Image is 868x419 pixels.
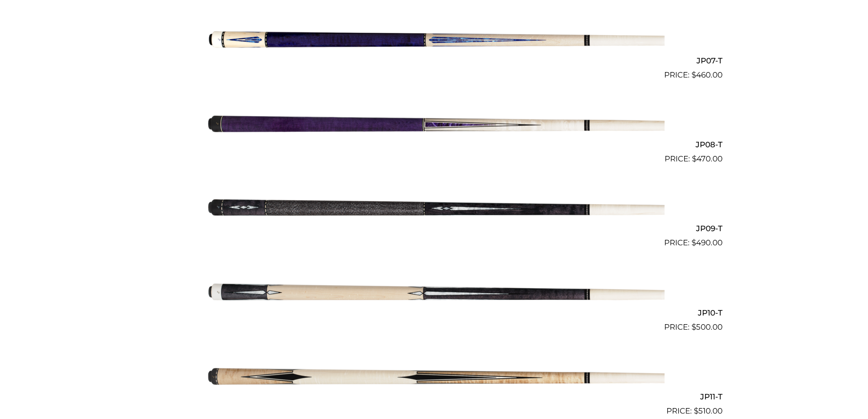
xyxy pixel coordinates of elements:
h2: JP07-T [146,52,722,69]
bdi: 470.00 [692,154,722,163]
bdi: 510.00 [694,406,722,415]
h2: JP11-T [146,388,722,405]
span: $ [692,154,696,163]
bdi: 490.00 [691,238,722,247]
a: JP09-T $490.00 [146,169,722,249]
a: JP11-T $510.00 [146,337,722,417]
img: JP08-T [204,85,665,161]
a: JP07-T $460.00 [146,0,722,81]
img: JP07-T [204,0,665,77]
span: $ [691,238,696,247]
bdi: 460.00 [691,70,722,79]
span: $ [691,70,696,79]
h2: JP09-T [146,220,722,237]
h2: JP10-T [146,304,722,321]
h2: JP08-T [146,136,722,153]
span: $ [691,322,696,331]
a: JP08-T $470.00 [146,85,722,165]
span: $ [694,406,698,415]
bdi: 500.00 [691,322,722,331]
img: JP10-T [204,253,665,329]
img: JP11-T [204,337,665,414]
img: JP09-T [204,169,665,245]
a: JP10-T $500.00 [146,253,722,333]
